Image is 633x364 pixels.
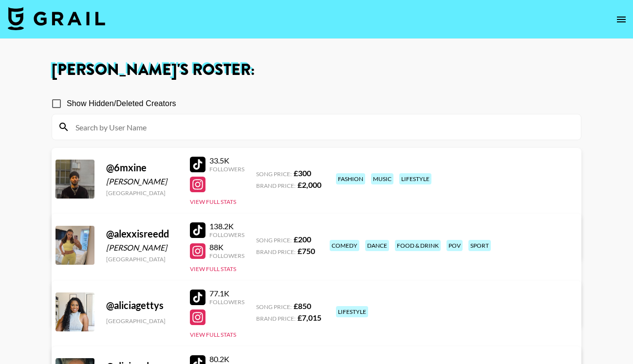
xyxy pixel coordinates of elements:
button: View Full Stats [190,198,236,205]
div: dance [365,240,389,251]
div: @ alexxisreedd [106,228,178,240]
strong: £ 750 [298,246,315,255]
button: View Full Stats [190,265,236,273]
div: lifestyle [399,173,431,184]
span: Song Price: [256,237,292,244]
strong: £ 850 [294,301,311,310]
strong: £ 300 [294,168,311,178]
div: 33.5K [209,156,244,165]
div: 77.1K [209,289,244,298]
div: Followers [209,165,244,173]
span: Show Hidden/Deleted Creators [67,98,176,109]
div: Followers [209,231,244,238]
div: comedy [330,240,359,251]
span: Brand Price: [256,248,296,255]
div: [GEOGRAPHIC_DATA] [106,189,178,197]
div: [PERSON_NAME] [106,177,178,186]
div: fashion [336,173,365,184]
div: 88K [209,242,244,252]
div: @ 6mxine [106,162,178,174]
div: music [371,173,393,184]
div: Followers [209,298,244,306]
strong: £ 200 [294,235,311,244]
div: 80.2K [209,354,244,364]
div: [PERSON_NAME] [106,243,178,253]
span: Song Price: [256,170,292,178]
div: sport [468,240,491,251]
div: [GEOGRAPHIC_DATA] [106,317,178,325]
div: lifestyle [336,306,368,317]
div: [GEOGRAPHIC_DATA] [106,255,178,263]
div: @ aliciagettys [106,299,178,311]
div: pov [447,240,463,251]
button: View Full Stats [190,331,236,338]
strong: £ 7,015 [298,313,321,322]
strong: £ 2,000 [298,180,321,189]
div: Followers [209,252,244,259]
span: Brand Price: [256,315,296,322]
div: 138.2K [209,221,244,231]
img: Grail Talent [8,7,105,30]
h1: [PERSON_NAME] 's Roster: [52,62,581,78]
span: Song Price: [256,303,292,310]
span: Brand Price: [256,182,296,189]
input: Search by User Name [70,119,575,135]
button: open drawer [612,10,631,29]
div: food & drink [395,240,441,251]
